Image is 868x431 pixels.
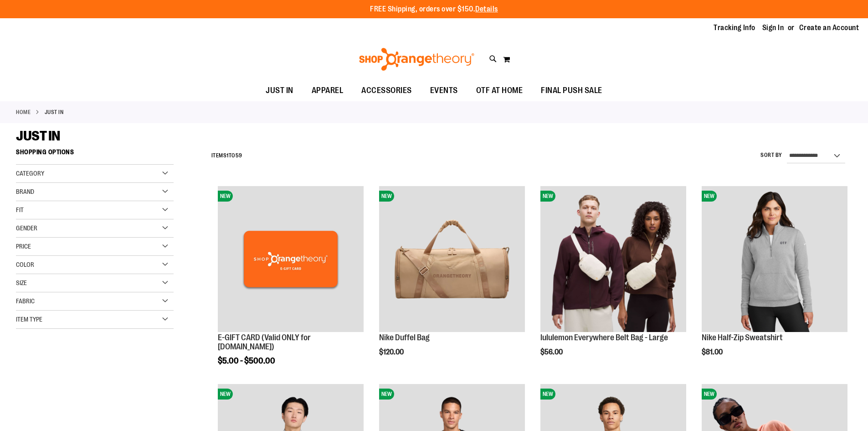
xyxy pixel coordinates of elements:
[430,80,458,101] span: EVENTS
[16,279,27,286] span: Size
[16,170,44,177] span: Category
[218,356,275,365] span: $5.00 - $500.00
[218,191,233,202] span: NEW
[702,186,847,333] a: Nike Half-Zip SweatshirtNEW
[218,389,233,400] span: NEW
[16,297,35,305] span: Fabric
[540,186,686,333] a: lululemon Everywhere Belt Bag - LargeNEW
[540,333,668,342] a: lululemon Everywhere Belt Bag - Large
[702,389,717,400] span: NEW
[379,191,394,202] span: NEW
[16,261,34,268] span: Color
[266,80,293,101] span: JUST IN
[379,389,394,400] span: NEW
[16,128,60,144] span: JUST IN
[218,186,364,332] img: E-GIFT CARD (Valid ONLY for ShopOrangetheory.com)
[540,348,564,356] span: $56.00
[702,186,847,332] img: Nike Half-Zip Sweatshirt
[541,80,602,101] span: FINAL PUSH SALE
[16,316,42,323] span: Item Type
[540,389,555,400] span: NEW
[45,108,64,116] strong: JUST IN
[475,5,498,13] a: Details
[16,206,24,213] span: Fit
[540,191,555,202] span: NEW
[213,182,368,388] div: product
[697,182,852,379] div: product
[218,333,311,351] a: E-GIFT CARD (Valid ONLY for [DOMAIN_NAME])
[702,348,724,356] span: $81.00
[312,80,344,101] span: APPAREL
[760,151,782,159] label: Sort By
[702,191,717,202] span: NEW
[16,108,31,116] a: Home
[16,144,174,165] strong: Shopping Options
[379,348,405,356] span: $120.00
[702,333,783,342] a: Nike Half-Zip Sweatshirt
[358,48,476,71] img: Shop Orangetheory
[16,188,34,195] span: Brand
[762,23,784,33] a: Sign In
[236,152,242,159] span: 59
[476,80,523,101] span: OTF AT HOME
[379,186,525,333] a: Nike Duffel BagNEW
[361,80,412,101] span: ACCESSORIES
[540,186,686,332] img: lululemon Everywhere Belt Bag - Large
[218,186,364,333] a: E-GIFT CARD (Valid ONLY for ShopOrangetheory.com)NEW
[370,4,498,15] p: FREE Shipping, orders over $150.
[379,333,430,342] a: Nike Duffel Bag
[16,243,31,250] span: Price
[379,186,525,332] img: Nike Duffel Bag
[375,182,529,379] div: product
[799,23,859,33] a: Create an Account
[536,182,691,379] div: product
[226,152,229,159] span: 1
[16,224,37,232] span: Gender
[211,149,242,163] h2: Items to
[714,23,755,33] a: Tracking Info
